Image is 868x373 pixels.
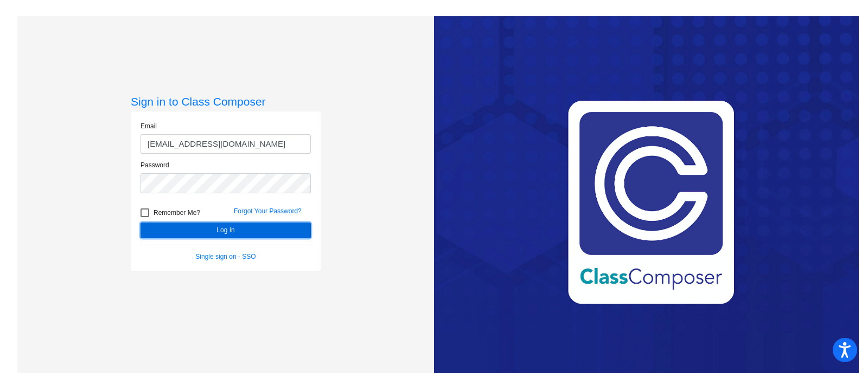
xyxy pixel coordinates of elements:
[141,121,157,131] label: Email
[154,206,200,219] span: Remember Me?
[234,207,302,215] a: Forgot Your Password?
[131,95,321,108] h3: Sign in to Class Composer
[195,253,256,260] a: Single sign on - SSO
[141,223,311,238] button: Log In
[141,160,169,170] label: Password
